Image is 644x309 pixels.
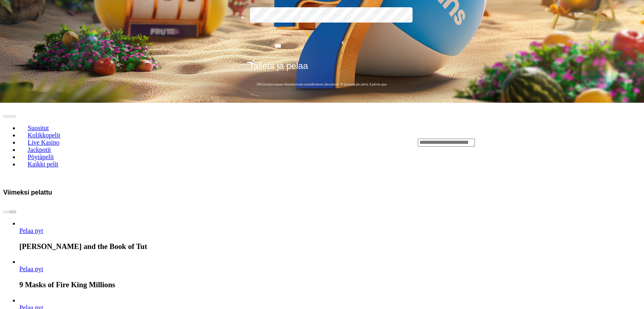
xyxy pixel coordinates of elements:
h3: [PERSON_NAME] and the Book of Tut [19,242,641,251]
span: € [253,58,256,63]
span: Kolikkopelit [25,132,64,139]
nav: Lobby [3,111,402,174]
a: Pöytäpelit [19,151,62,163]
button: prev slide [3,115,10,118]
a: Jackpotit [19,143,59,156]
button: next slide [10,115,16,118]
input: Search [418,139,475,147]
span: Live Kasino [25,139,63,146]
button: Talleta ja pelaa [247,60,398,77]
span: Pöytäpelit [25,153,57,160]
span: 200 kierrätysvapaata ilmaiskierrosta ensitalletuksen yhteydessä. 50 kierrosta per päivä, 4 päivän... [247,82,398,87]
label: €150 [298,6,345,29]
a: Kaikki pelit [19,158,67,170]
a: Kolikkopelit [19,129,68,141]
article: 9 Masks of Fire King Millions [19,258,641,289]
span: Jackpotit [25,146,54,153]
span: Talleta ja pelaa [249,61,308,77]
a: Live Kasino [19,136,68,148]
article: John Hunter and the Book of Tut [19,220,641,251]
label: €250 [349,6,396,29]
label: €50 [248,6,295,29]
button: prev slide [3,211,10,213]
span: Pelaa nyt [19,227,43,234]
span: Pelaa nyt [19,265,43,272]
a: 9 Masks of Fire King Millions [19,265,43,272]
a: Suositut [19,122,57,134]
span: € [342,39,344,47]
h3: Viimeksi pelattu [3,189,52,196]
h3: 9 Masks of Fire King Millions [19,280,641,289]
button: next slide [10,211,16,213]
header: Lobby [3,103,641,182]
a: John Hunter and the Book of Tut [19,227,43,234]
span: Suositut [25,124,52,131]
span: Kaikki pelit [25,161,62,168]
